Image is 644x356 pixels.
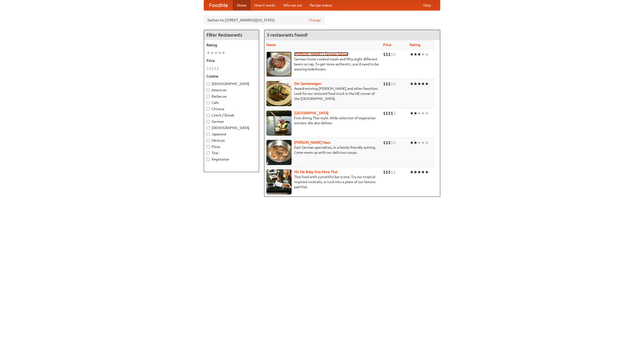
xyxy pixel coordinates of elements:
a: Change [309,18,321,23]
li: ★ [421,110,425,116]
label: Barbecue [207,94,256,99]
a: Der Speisewagen [294,82,321,86]
h4: Filter Restaurants [204,30,259,40]
a: FoodMe [204,0,233,10]
li: $ [386,81,388,87]
a: Recipe videos [306,0,336,10]
input: German [207,120,210,123]
li: $ [391,52,393,57]
li: ★ [410,140,414,145]
li: $ [388,169,391,175]
li: $ [393,140,396,145]
label: Thai [207,150,256,155]
a: [GEOGRAPHIC_DATA] [294,111,329,115]
li: $ [391,110,393,116]
input: Czech / Slovak [207,114,210,117]
li: $ [386,140,388,145]
div: Deliver to: [STREET_ADDRESS][US_STATE] [204,16,325,25]
li: $ [391,140,393,145]
li: $ [393,110,396,116]
img: satay.jpg [266,110,292,136]
input: Vegetarian [207,158,210,161]
label: Cafe [207,100,256,105]
li: ★ [425,140,429,145]
p: Thai food with a youthful bar scene. Try our tropical inspired cocktails, or tuck into a plate of... [266,174,379,189]
li: ★ [210,50,214,56]
input: Chinese [207,107,210,111]
a: Price [383,43,391,47]
li: ★ [417,169,421,175]
li: ★ [410,110,414,116]
li: ★ [425,110,429,116]
ng-pluralize: 5 restaurants found! [267,32,308,37]
li: $ [388,52,391,57]
li: ★ [222,50,225,56]
label: Mexican [207,138,256,143]
input: Cafe [207,101,210,104]
li: ★ [414,110,417,116]
p: German home-cooked meals and fifty-eight different beers on tap. To get more authentic, you'd nee... [266,57,379,72]
a: Home [233,0,251,10]
li: $ [217,66,219,71]
input: American [207,89,210,92]
li: $ [388,110,391,116]
li: ★ [421,169,425,175]
input: [DEMOGRAPHIC_DATA] [207,126,210,130]
a: [PERSON_NAME] Haus [294,140,330,144]
li: ★ [425,169,429,175]
li: ★ [417,81,421,87]
label: American [207,88,256,93]
li: ★ [417,110,421,116]
li: $ [214,66,217,71]
li: $ [386,52,388,57]
label: Chinese [207,106,256,111]
a: Hit Me Baby One More Thai [294,170,338,174]
label: [DEMOGRAPHIC_DATA] [207,125,256,130]
li: $ [391,81,393,87]
input: Mexican [207,139,210,142]
li: $ [386,110,388,116]
li: $ [388,140,391,145]
a: Help [419,0,435,10]
li: ★ [410,169,414,175]
img: esthers.jpg [266,52,292,77]
label: German [207,119,256,124]
li: $ [383,110,386,116]
a: [PERSON_NAME]'s German Saloon [294,52,348,56]
input: [DEMOGRAPHIC_DATA] [207,82,210,86]
input: Barbecue [207,95,210,98]
li: $ [383,81,386,87]
input: Japanese [207,133,210,136]
li: ★ [410,81,414,87]
li: ★ [417,140,421,145]
li: $ [207,66,209,71]
h5: Rating [207,43,256,48]
li: ★ [207,50,210,56]
label: Czech / Slovak [207,113,256,118]
li: $ [393,52,396,57]
li: ★ [425,52,429,57]
li: ★ [421,140,425,145]
li: ★ [421,52,425,57]
p: Award-winning [PERSON_NAME] and other favorites. Look for our restored food truck in the NE corne... [266,86,379,101]
li: ★ [417,52,421,57]
a: Name [266,43,276,47]
li: $ [212,66,214,71]
label: Vegetarian [207,157,256,162]
a: Who we are [279,0,306,10]
label: [DEMOGRAPHIC_DATA] [207,81,256,86]
li: ★ [218,50,222,56]
a: Rating [410,43,420,47]
h5: Cuisine [207,74,256,79]
p: East German specialties, in a family-friendly setting. Come warm up with our delicious soups. [266,145,379,155]
img: babythai.jpg [266,169,292,194]
input: Pizza [207,145,210,148]
li: ★ [414,140,417,145]
li: $ [393,81,396,87]
li: ★ [214,50,218,56]
h5: Price [207,58,256,63]
li: ★ [414,81,417,87]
